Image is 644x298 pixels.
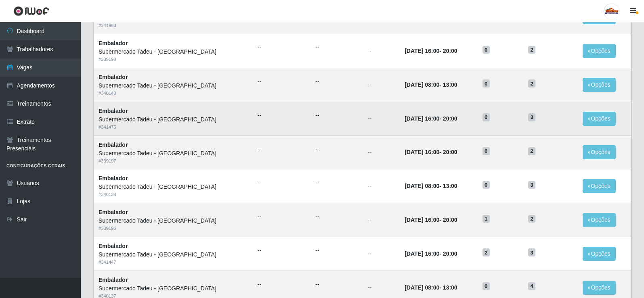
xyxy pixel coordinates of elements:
span: 3 [528,181,535,189]
div: Supermercado Tadeu - [GEOGRAPHIC_DATA] [99,284,248,293]
time: 13:00 [443,81,457,88]
span: 2 [528,46,535,54]
strong: - [405,217,457,223]
time: [DATE] 08:00 [405,183,439,189]
time: [DATE] 16:00 [405,217,439,223]
time: 20:00 [443,48,457,54]
span: 0 [482,147,490,155]
span: 0 [482,181,490,189]
time: 13:00 [443,183,457,189]
time: 20:00 [443,250,457,257]
strong: - [405,48,457,54]
td: -- [363,203,400,237]
div: Supermercado Tadeu - [GEOGRAPHIC_DATA] [99,48,248,56]
strong: Embalador [99,277,128,283]
ul: -- [258,213,306,221]
time: [DATE] 08:00 [405,81,439,88]
time: [DATE] 16:00 [405,48,439,54]
span: 2 [482,248,490,256]
time: [DATE] 16:00 [405,115,439,122]
ul: -- [258,77,306,86]
button: Opções [583,44,616,58]
div: Supermercado Tadeu - [GEOGRAPHIC_DATA] [99,149,248,158]
div: Supermercado Tadeu - [GEOGRAPHIC_DATA] [99,250,248,259]
ul: -- [258,246,306,255]
ul: -- [258,111,306,120]
button: Opções [583,78,616,92]
strong: - [405,115,457,122]
span: 3 [528,113,535,121]
div: # 341475 [99,124,248,131]
ul: -- [315,77,358,86]
span: 2 [528,147,535,155]
td: -- [363,169,400,203]
div: # 339196 [99,225,248,232]
time: [DATE] 16:00 [405,250,439,257]
div: Supermercado Tadeu - [GEOGRAPHIC_DATA] [99,217,248,225]
strong: - [405,284,457,291]
ul: -- [315,213,358,221]
strong: Embalador [99,175,128,181]
span: 2 [528,215,535,223]
ul: -- [258,44,306,52]
span: 0 [482,113,490,121]
div: Supermercado Tadeu - [GEOGRAPHIC_DATA] [99,183,248,191]
strong: Embalador [99,142,128,148]
button: Opções [583,112,616,126]
div: # 340138 [99,191,248,198]
time: [DATE] 08:00 [405,284,439,291]
div: # 340140 [99,90,248,97]
time: 13:00 [443,284,457,291]
time: 20:00 [443,149,457,155]
td: -- [363,34,400,68]
strong: - [405,81,457,88]
ul: -- [258,179,306,187]
strong: Embalador [99,243,128,249]
div: # 341447 [99,259,248,266]
button: Opções [583,213,616,227]
strong: - [405,183,457,189]
ul: -- [258,280,306,289]
span: 1 [482,215,490,223]
strong: Embalador [99,74,128,80]
div: # 341963 [99,22,248,29]
button: Opções [583,247,616,261]
button: Opções [583,179,616,193]
span: 3 [528,248,535,256]
ul: -- [315,145,358,153]
strong: Embalador [99,108,128,114]
td: -- [363,135,400,169]
span: 0 [482,79,490,88]
td: -- [363,237,400,271]
strong: - [405,149,457,155]
strong: - [405,250,457,257]
span: 4 [528,282,535,290]
td: -- [363,68,400,102]
ul: -- [315,246,358,255]
span: 2 [528,79,535,88]
strong: Embalador [99,40,128,46]
div: # 339198 [99,56,248,63]
time: 20:00 [443,217,457,223]
button: Opções [583,281,616,295]
time: [DATE] 16:00 [405,149,439,155]
ul: -- [315,111,358,120]
span: 0 [482,282,490,290]
td: -- [363,102,400,135]
strong: Embalador [99,209,128,215]
img: CoreUI Logo [13,6,49,16]
ul: -- [315,280,358,289]
ul: -- [258,145,306,153]
time: 20:00 [443,115,457,122]
ul: -- [315,44,358,52]
div: # 339197 [99,158,248,165]
div: Supermercado Tadeu - [GEOGRAPHIC_DATA] [99,81,248,90]
button: Opções [583,145,616,159]
div: Supermercado Tadeu - [GEOGRAPHIC_DATA] [99,115,248,124]
ul: -- [315,179,358,187]
span: 0 [482,46,490,54]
